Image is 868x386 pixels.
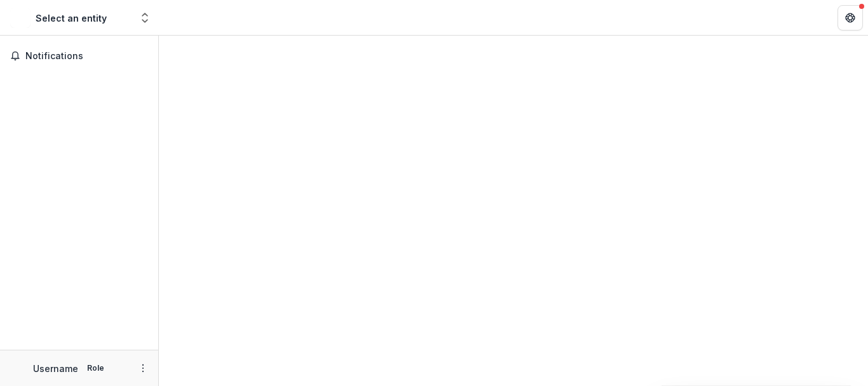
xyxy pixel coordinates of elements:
p: Username [33,362,78,375]
div: Select an entity [36,11,107,25]
button: Open entity switcher [136,5,154,31]
button: Notifications [5,46,153,66]
p: Role [83,362,108,374]
button: More [135,361,151,376]
button: Get Help [837,5,863,31]
span: Notifications [25,51,148,62]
